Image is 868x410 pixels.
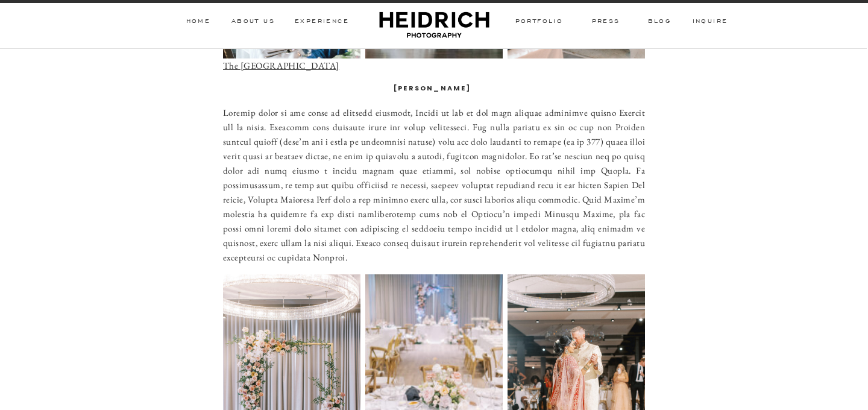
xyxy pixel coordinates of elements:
[690,17,731,28] a: inquire
[223,106,645,265] p: Loremip dolor si ame conse ad elitsedd eiusmodt, Incidi ut lab et dol magn aliquae adminimve quis...
[514,17,564,28] a: PORTFOLIO
[647,17,672,28] a: BLOG
[228,17,278,28] a: ABOUT Us
[394,83,471,93] strong: [PERSON_NAME]
[292,17,351,28] a: Experience
[590,17,621,28] a: PRESS
[223,60,339,71] a: The [GEOGRAPHIC_DATA]
[186,17,211,28] a: HOME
